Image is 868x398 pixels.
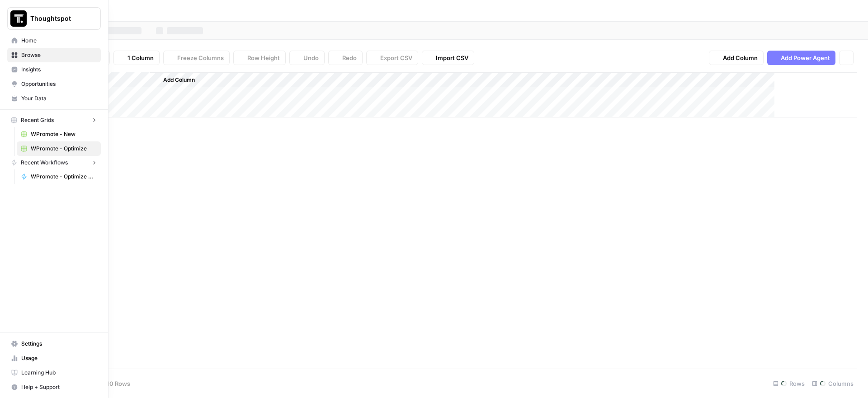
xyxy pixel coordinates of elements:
[767,51,835,65] button: Add Power Agent
[7,7,101,30] button: Workspace: Thoughtspot
[7,113,101,127] button: Recent Grids
[7,156,101,169] button: Recent Workflows
[781,53,830,62] span: Add Power Agent
[808,376,857,391] div: Columns
[21,159,68,167] span: Recent Workflows
[21,94,97,103] span: Your Data
[7,365,101,380] a: Learning Hub
[127,53,154,62] span: 1 Column
[233,51,286,65] button: Row Height
[21,51,97,59] span: Browse
[7,91,101,106] a: Your Data
[366,51,418,65] button: Export CSV
[30,14,85,23] span: Thoughtspot
[247,53,280,62] span: Row Height
[7,48,101,62] a: Browse
[7,33,101,48] a: Home
[436,53,468,62] span: Import CSV
[21,116,54,124] span: Recent Grids
[21,369,97,377] span: Learning Hub
[163,51,230,65] button: Freeze Columns
[380,53,412,62] span: Export CSV
[21,354,97,362] span: Usage
[7,351,101,365] a: Usage
[289,51,325,65] button: Undo
[31,130,97,138] span: WPromote - New
[163,76,195,84] span: Add Column
[31,145,97,153] span: WPromote - Optimize
[769,376,808,391] div: Rows
[21,37,97,45] span: Home
[177,53,224,62] span: Freeze Columns
[342,53,357,62] span: Redo
[7,62,101,77] a: Insights
[7,77,101,91] a: Opportunities
[21,80,97,88] span: Opportunities
[21,66,97,74] span: Insights
[17,169,101,184] a: WPromote - Optimize Article
[723,53,758,62] span: Add Column
[7,337,101,351] a: Settings
[151,74,198,86] button: Add Column
[709,51,764,65] button: Add Column
[21,383,97,391] span: Help + Support
[10,10,27,27] img: Thoughtspot Logo
[21,340,97,348] span: Settings
[422,51,474,65] button: Import CSV
[94,379,130,388] span: Add 10 Rows
[7,380,101,394] button: Help + Support
[17,141,101,156] a: WPromote - Optimize
[113,51,160,65] button: 1 Column
[328,51,363,65] button: Redo
[17,127,101,141] a: WPromote - New
[31,173,97,181] span: WPromote - Optimize Article
[303,53,319,62] span: Undo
